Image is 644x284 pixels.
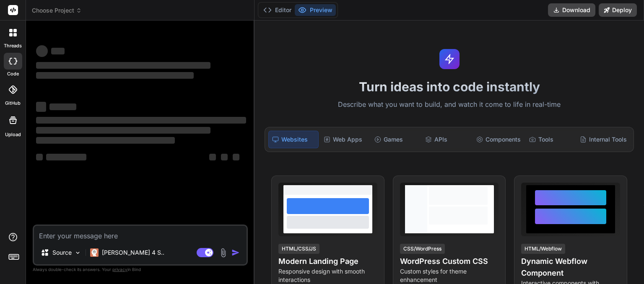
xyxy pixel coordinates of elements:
label: threads [4,42,22,49]
p: Describe what you want to build, and watch it come to life in real-time [260,99,639,110]
span: ‌ [221,154,228,160]
span: ‌ [36,154,43,160]
p: [PERSON_NAME] 4 S.. [102,248,164,257]
p: Custom styles for theme enhancement [400,267,499,284]
label: code [7,70,19,77]
div: Games [371,131,420,148]
div: Components [473,131,524,148]
img: Pick Models [74,249,81,256]
h4: Modern Landing Page [278,256,377,267]
span: ‌ [36,72,194,79]
div: Tools [526,131,575,148]
span: ‌ [49,103,76,110]
span: ‌ [36,117,246,124]
h1: Turn ideas into code instantly [260,79,639,94]
label: Upload [5,131,21,138]
img: icon [231,248,240,257]
span: ‌ [51,48,65,54]
span: ‌ [36,62,210,69]
button: Editor [260,4,295,16]
button: Deploy [599,3,637,17]
img: Claude 4 Sonnet [90,248,99,257]
span: ‌ [36,137,175,144]
span: Choose Project [32,6,82,15]
span: ‌ [36,45,48,57]
img: attachment [218,248,228,258]
p: Source [52,248,72,257]
h4: Dynamic Webflow Component [521,256,620,279]
div: CSS/WordPress [400,244,445,254]
span: ‌ [209,154,216,160]
button: Preview [295,4,336,16]
div: HTML/CSS/JS [278,244,319,254]
span: ‌ [46,154,86,160]
div: Internal Tools [576,131,630,148]
div: Web Apps [320,131,369,148]
p: Responsive design with smooth interactions [278,267,377,284]
div: HTML/Webflow [521,244,565,254]
div: APIs [422,131,471,148]
label: GitHub [5,100,21,107]
div: Websites [268,131,318,148]
button: Download [548,3,595,17]
span: ‌ [36,127,210,134]
h4: WordPress Custom CSS [400,256,499,267]
span: ‌ [233,154,239,160]
span: privacy [112,267,127,272]
span: ‌ [36,102,46,112]
p: Always double-check its answers. Your in Bind [33,266,248,274]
